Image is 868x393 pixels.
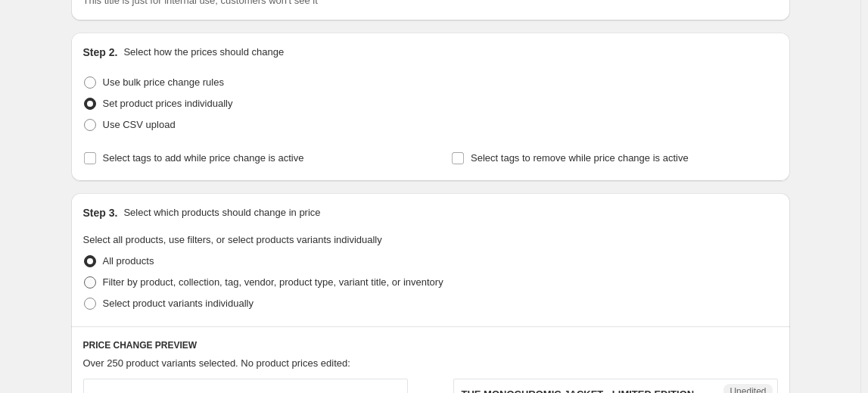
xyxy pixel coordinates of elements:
[123,45,284,60] p: Select how the prices should change
[103,255,154,267] span: All products
[103,76,224,88] span: Use bulk price change rules
[103,119,176,130] span: Use CSV upload
[123,205,320,220] p: Select which products should change in price
[103,98,233,109] span: Set product prices individually
[83,234,382,245] span: Select all products, use filters, or select products variants individually
[103,276,443,288] span: Filter by product, collection, tag, vendor, product type, variant title, or inventory
[83,205,118,220] h2: Step 3.
[83,45,118,60] h2: Step 2.
[83,339,778,351] h6: PRICE CHANGE PREVIEW
[471,152,689,164] span: Select tags to remove while price change is active
[103,152,304,164] span: Select tags to add while price change is active
[103,298,254,309] span: Select product variants individually
[83,357,350,369] span: Over 250 product variants selected. No product prices edited:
